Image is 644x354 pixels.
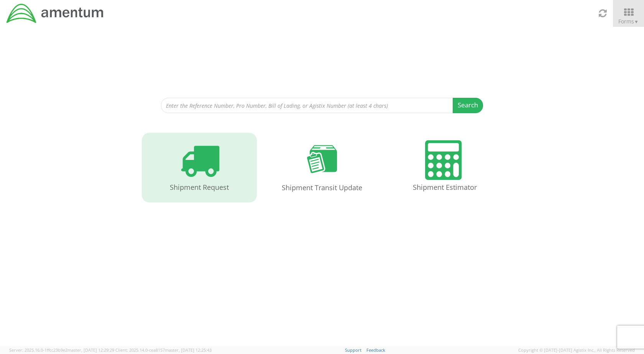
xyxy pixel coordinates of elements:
span: Copyright © [DATE]-[DATE] Agistix Inc., All Rights Reserved [518,347,635,353]
a: Support [345,347,361,353]
h4: Shipment Request [149,184,249,191]
span: ▼ [634,18,639,25]
a: Shipment Estimator [387,133,502,203]
a: Feedback [366,347,385,353]
img: dyn-intl-logo-049831509241104b2a82.png [6,3,105,24]
span: Forms [618,18,639,25]
span: Server: 2025.16.0-1ffcc23b9e2 [9,347,114,353]
span: Client: 2025.14.0-cea8157 [115,347,212,353]
span: master, [DATE] 12:29:29 [67,347,114,353]
h4: Shipment Estimator [395,184,495,191]
a: Shipment Transit Update [264,132,379,203]
button: Search [453,98,483,113]
a: Shipment Request [142,133,257,203]
span: master, [DATE] 12:25:43 [165,347,212,353]
input: Enter the Reference Number, Pro Number, Bill of Lading, or Agistix Number (at least 4 chars) [161,98,453,113]
h4: Shipment Transit Update [272,184,372,192]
